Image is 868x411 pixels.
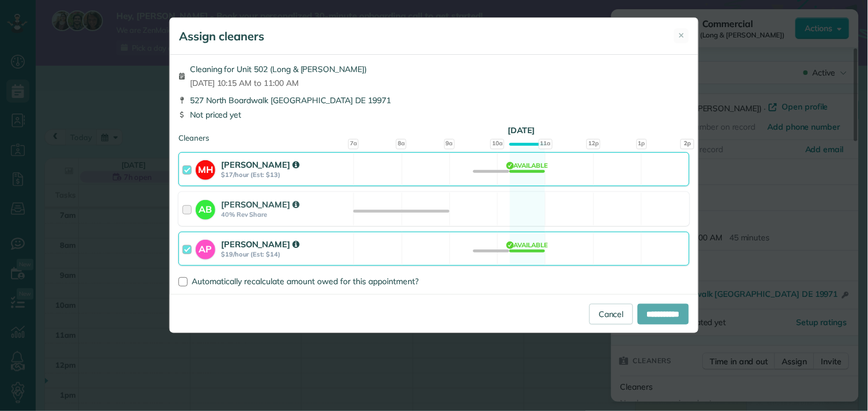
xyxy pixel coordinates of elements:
div: Not priced yet [178,109,690,120]
strong: AB [196,200,215,216]
div: Cleaners [178,133,690,136]
strong: $19/hour (Est: $14) [221,250,350,258]
span: [DATE] 10:15 AM to 11:00 AM [190,77,367,89]
strong: MH [196,160,215,176]
strong: [PERSON_NAME] [221,199,299,210]
span: ✕ [679,30,685,41]
strong: [PERSON_NAME] [221,159,299,170]
strong: $17/hour (Est: $13) [221,171,350,179]
span: Cleaning for Unit 502 (Long & [PERSON_NAME]) [190,63,367,75]
a: Cancel [589,304,633,325]
strong: 40% Rev Share [221,210,350,218]
div: 527 North Boardwalk [GEOGRAPHIC_DATA] DE 19971 [178,95,690,106]
strong: [PERSON_NAME] [221,239,299,250]
h5: Assign cleaners [179,28,264,44]
strong: AP [196,240,215,256]
span: Automatically recalculate amount owed for this appointment? [192,276,418,286]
